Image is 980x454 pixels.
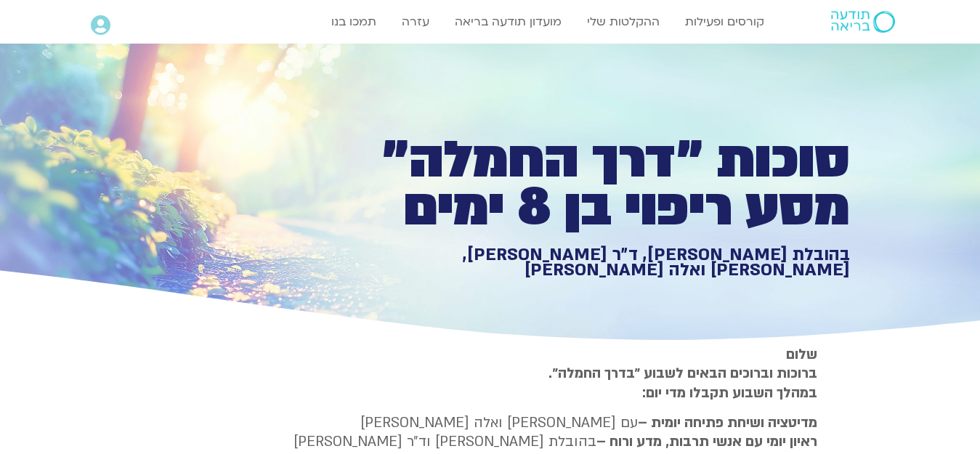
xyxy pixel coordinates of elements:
strong: שלום [786,345,817,364]
a: עזרה [394,8,437,36]
b: ראיון יומי עם אנשי תרבות, מדע ורוח – [596,432,817,451]
strong: מדיטציה ושיחת פתיחה יומית – [638,413,817,432]
a: תמכו בנו [324,8,384,36]
a: קורסים ופעילות [678,8,772,36]
h1: בהובלת [PERSON_NAME], ד״ר [PERSON_NAME], [PERSON_NAME] ואלה [PERSON_NAME] [347,247,850,278]
h1: סוכות ״דרך החמלה״ מסע ריפוי בן 8 ימים [347,137,850,232]
a: ההקלטות שלי [580,8,667,36]
a: מועדון תודעה בריאה [448,8,569,36]
strong: ברוכות וברוכים הבאים לשבוע ״בדרך החמלה״. במהלך השבוע תקבלו מדי יום: [548,364,817,402]
img: תודעה בריאה [831,11,895,33]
